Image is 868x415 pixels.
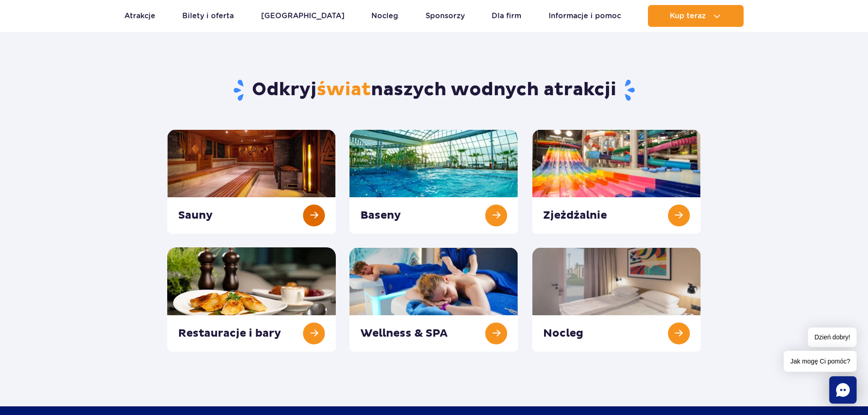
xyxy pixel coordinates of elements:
[492,5,521,27] a: Dla firm
[167,78,701,102] h1: Odkryj naszych wodnych atrakcji
[124,5,155,27] a: Atrakcje
[829,376,857,404] div: Chat
[261,5,344,27] a: [GEOGRAPHIC_DATA]
[549,5,621,27] a: Informacje i pomoc
[426,5,465,27] a: Sponsorzy
[371,5,398,27] a: Nocleg
[317,78,371,101] span: świat
[784,351,857,372] span: Jak mogę Ci pomóc?
[182,5,234,27] a: Bilety i oferta
[670,12,706,20] span: Kup teraz
[808,328,857,347] span: Dzień dobry!
[648,5,744,27] button: Kup teraz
